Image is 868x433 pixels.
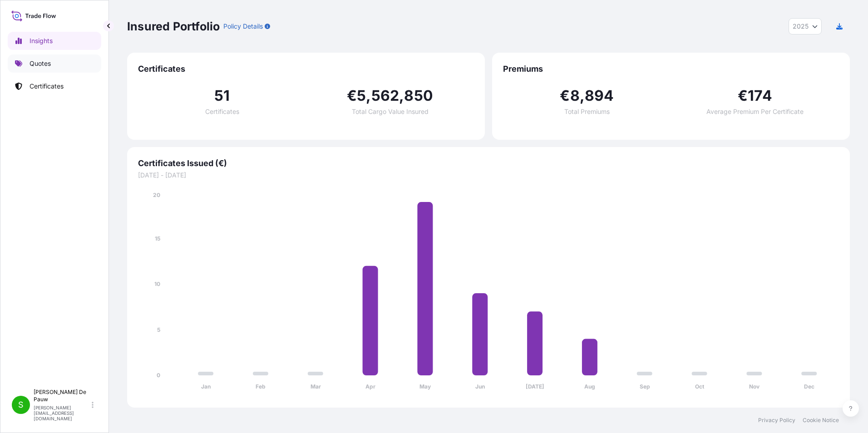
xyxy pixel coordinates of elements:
a: Quotes [8,54,101,73]
a: Certificates [8,77,101,95]
a: Privacy Policy [758,417,795,424]
tspan: Oct [695,383,705,390]
tspan: 20 [153,192,160,198]
p: [PERSON_NAME][EMAIL_ADDRESS][DOMAIN_NAME] [34,405,90,421]
tspan: May [419,383,431,390]
span: , [399,89,404,103]
span: € [738,89,748,103]
tspan: [DATE] [526,383,544,390]
tspan: Aug [584,383,595,390]
span: € [347,89,357,103]
span: 5 [357,89,366,103]
tspan: 5 [157,326,160,333]
tspan: 10 [154,280,160,287]
span: Certificates Issued (€) [138,158,839,169]
button: Year Selector [789,18,822,34]
span: Total Premiums [564,108,610,115]
span: Total Cargo Value Insured [352,108,429,115]
span: , [366,89,371,103]
span: 2025 [793,22,809,31]
tspan: Apr [365,383,375,390]
tspan: Sep [640,383,650,390]
span: 562 [371,89,399,103]
span: € [560,89,570,103]
span: 51 [214,89,230,103]
span: Premiums [503,64,839,74]
tspan: Jan [201,383,211,390]
p: Certificates [30,82,64,91]
span: 8 [570,89,580,103]
span: S [18,400,24,409]
p: Policy Details [223,22,263,31]
tspan: 0 [157,372,160,379]
span: Certificates [138,64,474,74]
a: Cookie Notice [803,417,839,424]
tspan: Mar [311,383,321,390]
span: 850 [404,89,433,103]
span: [DATE] - [DATE] [138,171,839,180]
span: 174 [748,89,772,103]
tspan: 15 [155,235,160,242]
p: Insights [30,36,53,45]
tspan: Dec [804,383,814,390]
span: , [580,89,585,103]
tspan: Jun [475,383,485,390]
span: Certificates [205,108,239,115]
tspan: Nov [749,383,760,390]
p: [PERSON_NAME] De Pauw [34,389,90,403]
span: 894 [585,89,614,103]
span: Average Premium Per Certificate [706,108,804,115]
tspan: Feb [256,383,266,390]
p: Quotes [30,59,51,68]
a: Insights [8,32,101,50]
p: Insured Portfolio [127,19,220,34]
